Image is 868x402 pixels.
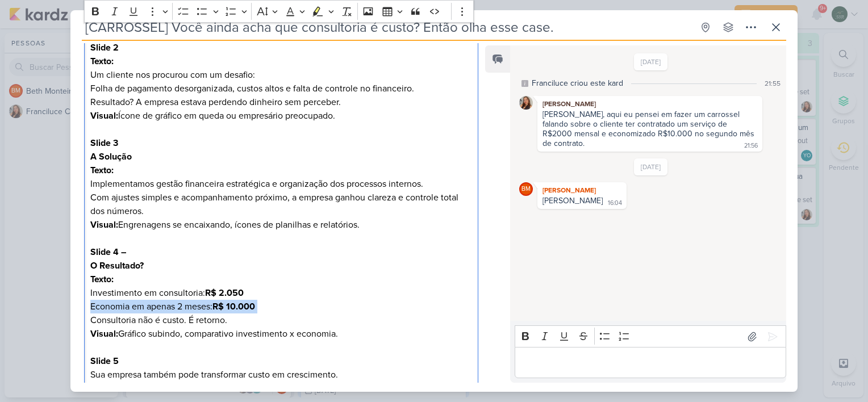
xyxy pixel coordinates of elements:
strong: Visual: [90,110,118,122]
div: [PERSON_NAME] [540,185,624,196]
p: Investimento em consultoria: Economia em apenas 2 meses: Consultoria não é custo. É retorno. [90,273,472,327]
p: BM [521,186,531,192]
p: Gráfico subindo, comparativo investimento x economia. [90,327,472,341]
h3: Sua empresa também pode transformar custo em crescimento. A diferença está em ter gestão eficiente. [90,354,472,395]
strong: Slide 5 [90,355,119,367]
p: Ícone de gráfico em queda ou empresário preocupado. [90,109,472,123]
p: Engrenagens se encaixando, ícones de planilhas e relatórios. [90,218,472,232]
strong: Visual: [90,219,118,231]
div: Editor toolbar [515,325,786,347]
div: Este log é visível à todos no kard [521,80,528,87]
p: Implementamos gestão financeira estratégica e organização dos processos internos. Com ajustes sim... [90,164,472,218]
input: Kard Sem Título [82,17,693,37]
strong: Slide 4 – [90,246,126,258]
strong: Slide 3 [90,137,118,149]
strong: Visual: [90,328,118,340]
div: 21:55 [765,78,781,89]
div: 16:04 [608,199,622,208]
strong: Slide 2 [90,42,119,53]
strong: Texto: [90,56,114,67]
div: 21:56 [744,141,758,150]
div: Beth Monteiro [519,182,533,196]
strong: R$ 10.000 [212,301,255,312]
div: [PERSON_NAME] [540,98,760,110]
div: Franciluce criou este kard [532,77,623,89]
strong: Texto: [90,274,114,285]
div: [PERSON_NAME], aqui eu pensei em fazer um carrossel falando sobre o cliente ter contratado um ser... [542,110,757,148]
strong: R$ 2.050 [205,287,244,299]
div: [PERSON_NAME] [542,196,603,206]
strong: O Resultado? [90,260,144,271]
img: Franciluce Carvalho [519,96,533,110]
p: Um cliente nos procurou com um desafio: Folha de pagamento desorganizada, custos altos e falta de... [90,55,472,109]
strong: Texto: [90,165,114,176]
div: Editor editing area: main [515,347,786,378]
strong: A Solução [90,151,132,162]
